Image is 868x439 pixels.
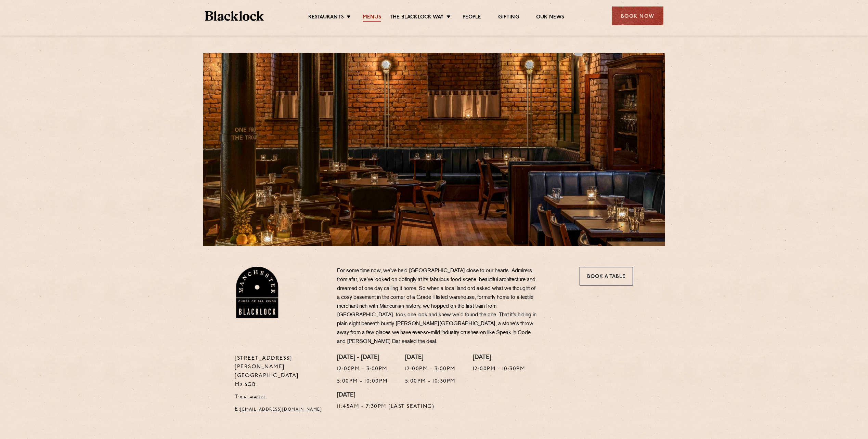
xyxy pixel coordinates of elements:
[390,14,444,22] a: The Blacklock Way
[405,354,456,362] h4: [DATE]
[337,354,388,362] h4: [DATE] - [DATE]
[473,354,526,362] h4: [DATE]
[405,365,456,374] p: 12:00pm - 3:00pm
[337,365,388,374] p: 12:00pm - 3:00pm
[308,14,344,22] a: Restaurants
[612,6,663,25] div: Book Now
[405,377,456,386] p: 5:00pm - 10:30pm
[580,267,633,285] a: Book a Table
[337,267,539,346] p: For some time now, we’ve held [GEOGRAPHIC_DATA] close to our hearts. Admirers from afar, we’ve lo...
[473,365,526,374] p: 12:00pm - 10:30pm
[363,14,381,22] a: Menus
[235,405,327,414] p: E:
[337,392,435,399] h4: [DATE]
[337,402,435,411] p: 11:45am - 7:30pm (Last Seating)
[463,14,481,22] a: People
[205,11,264,21] img: BL_Textured_Logo-footer-cropped.svg
[235,393,327,402] p: T:
[235,354,327,390] p: [STREET_ADDRESS][PERSON_NAME] [GEOGRAPHIC_DATA] M2 5GB
[240,408,322,412] a: [EMAIL_ADDRESS][DOMAIN_NAME]
[337,377,388,386] p: 5:00pm - 10:00pm
[536,14,565,22] a: Our News
[498,14,519,22] a: Gifting
[235,267,280,318] img: BL_Manchester_Logo-bleed.png
[240,395,266,399] a: 0161 4140225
